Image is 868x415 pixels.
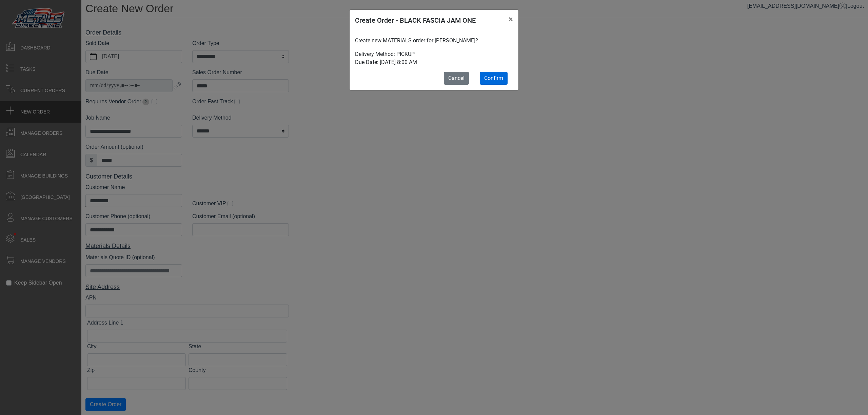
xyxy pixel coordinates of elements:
button: Confirm [480,72,508,85]
h5: Create Order - BLACK FASCIA JAM ONE [355,15,476,25]
button: Cancel [444,72,469,85]
span: Confirm [484,75,503,81]
p: Delivery Method: PICKUP Due Date: [DATE] 8:00 AM [355,50,513,66]
p: Create new MATERIALS order for [PERSON_NAME]? [355,37,513,45]
button: Close [503,10,518,29]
